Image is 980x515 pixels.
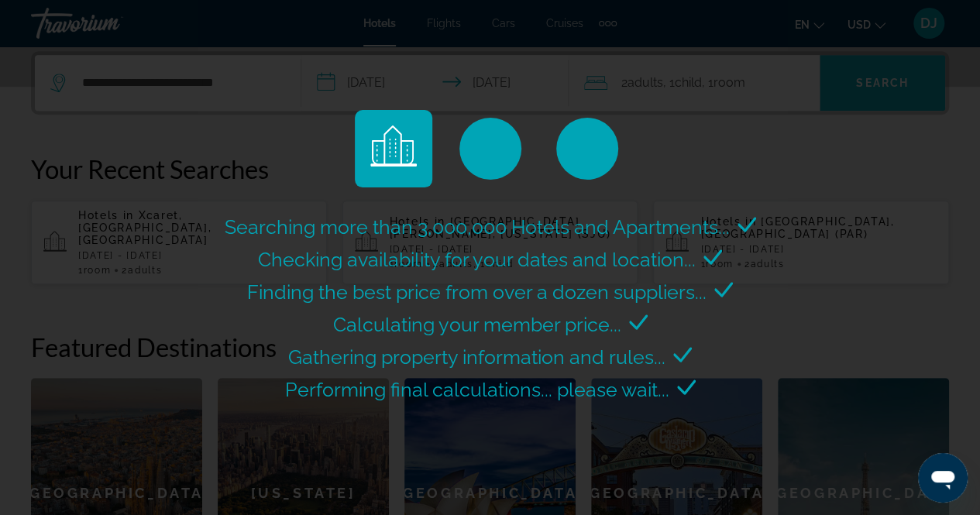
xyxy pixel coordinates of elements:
span: Gathering property information and rules... [288,345,665,369]
span: Performing final calculations... please wait... [285,378,669,401]
span: Searching more than 3,000,000 Hotels and Apartments... [225,215,730,239]
span: Calculating your member price... [333,313,621,336]
span: Finding the best price from over a dozen suppliers... [247,280,707,304]
iframe: Button to launch messaging window [918,453,968,503]
span: Checking availability for your dates and location... [258,248,696,271]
